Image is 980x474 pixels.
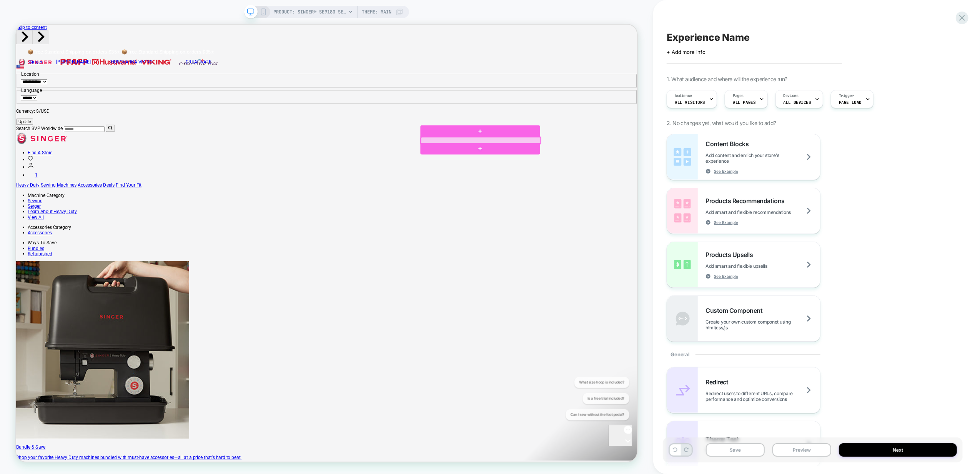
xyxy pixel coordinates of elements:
button: Preview [772,443,831,457]
a: Learn About Heavy Duty [15,246,81,253]
a: Bundles [15,295,37,302]
span: Theme: MAIN [362,6,391,18]
span: Theme Test [705,435,742,443]
button: Next [839,443,957,457]
a: Find A Store [15,167,48,175]
span: All Visitors [675,100,705,105]
div: General [667,342,820,367]
a: Link to PFAFF homepage [53,46,100,53]
span: Add smart and flexible upsells [705,263,786,269]
legend: Language [6,84,35,92]
a: Serger [15,239,33,246]
a: View All [15,253,37,260]
span: Audience [675,93,692,98]
span: 2. No changes yet, what would you like to add? [667,120,776,126]
span: Products Upsells [705,251,757,259]
legend: Location [6,62,32,70]
a: Refurbished [15,302,48,309]
button: Save [706,443,765,457]
div: Accessories Category [15,267,829,274]
span: Page Load [839,100,862,105]
span: Add smart and flexible recommendations [705,209,810,215]
span: Custom Component [705,307,766,314]
button: Next slide [22,7,43,26]
span: Redirect users to different URLs, compare performance and optimize conversions [705,391,820,402]
div: Ways To Save [15,287,829,295]
span: Experience Name [667,32,749,43]
span: Add content and enrich your store's experience [705,152,820,164]
div: Machine Category [15,224,829,231]
span: 1. What audience and where will the experience run? [667,76,787,82]
a: Cart [15,197,28,204]
button: Is a free trial included? [34,22,96,36]
span: 📦Free Standard Shipping on orders $35+ [141,32,264,40]
a: account [15,186,24,194]
span: + Add more info [667,49,705,55]
a: Find Your Fit [133,210,167,218]
span: Create your own custom componet using html/css/js [705,319,820,330]
span: See Example [714,220,738,225]
span: 📦Free Standard Shipping on orders $35+ [15,32,139,40]
span: Pages [733,93,744,98]
span: 1 [25,197,28,204]
button: Can I sew without the foot pedal? [11,43,96,58]
a: Wishlist [15,176,23,184]
span: See Example [714,169,738,174]
span: Trigger [839,93,854,98]
a: 1 of 1 [15,32,264,40]
button: Search [120,134,131,143]
span: Content Blocks [705,140,752,148]
span: ALL PAGES [733,100,755,105]
span: Products Recommendations [705,197,788,205]
span: Devices [784,93,799,98]
a: Accessories [15,274,48,281]
span: ALL DEVICES [784,100,811,105]
a: Link to creativate homepage [209,46,278,53]
a: Sewing Machines [33,210,81,218]
span: PRODUCT: SINGER® SE9180 Sewing & Embroidery Machine [and] [273,6,346,18]
a: Accessories [82,210,115,218]
span: Redirect [705,378,732,386]
a: Deals [116,210,131,218]
a: Sewing [15,231,35,239]
span: See Example [714,274,738,279]
a: Link to Husqvarna Viking homepage [101,46,207,53]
